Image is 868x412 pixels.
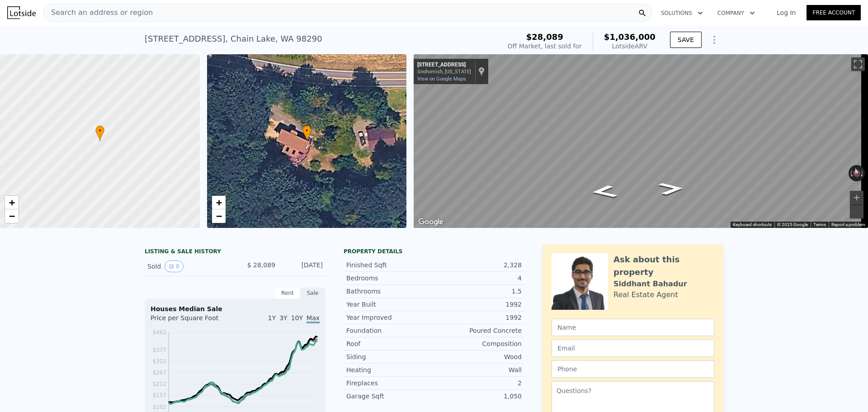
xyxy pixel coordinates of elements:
div: Heating [346,365,434,374]
button: Rotate clockwise [860,165,865,181]
div: Poured Concrete [434,326,522,335]
span: 3Y [279,314,287,322]
div: Rent [275,287,300,299]
div: Finished Sqft [346,260,434,270]
div: Street View [414,54,868,228]
span: Search an address or region [44,7,153,18]
div: Real Estate Agent [613,289,678,300]
button: Toggle fullscreen view [851,57,865,71]
div: Property details [344,248,524,255]
div: Year Built [346,300,434,309]
a: Zoom in [5,196,19,209]
a: Show location on map [478,66,485,76]
button: Solutions [654,5,710,21]
div: 2,328 [434,260,522,270]
div: [STREET_ADDRESS] [417,62,471,69]
div: Bathrooms [346,287,434,296]
tspan: $377 [152,347,166,353]
tspan: $267 [152,369,166,376]
button: Rotate counterclockwise [849,165,854,181]
span: − [216,210,222,222]
a: Log In [766,8,807,17]
div: [STREET_ADDRESS] , Chain Lake , WA 98290 [145,33,322,45]
button: Zoom in [850,191,863,204]
span: $1,036,000 [604,32,656,42]
div: Composition [434,339,522,348]
div: 1.5 [434,287,522,296]
tspan: $157 [152,392,166,398]
div: Ask about this property [613,253,714,279]
div: Wood [434,352,522,361]
path: Go West, 100th St SE [648,179,694,198]
a: Zoom in [212,196,226,209]
button: Company [710,5,762,21]
tspan: $462 [152,329,166,336]
a: Zoom out [5,209,19,223]
a: Open this area in Google Maps (opens a new window) [416,216,446,228]
span: $28,089 [526,32,563,42]
button: Zoom out [850,205,863,218]
img: Lotside [7,6,36,19]
img: Google [416,216,446,228]
div: Year Improved [346,313,434,322]
div: • [95,125,104,141]
div: 4 [434,274,522,283]
tspan: $322 [152,358,166,365]
span: 1Y [268,314,276,322]
a: Report a problem [831,222,865,227]
tspan: $102 [152,404,166,410]
div: LISTING & SALE HISTORY [145,248,325,257]
div: Lotside ARV [604,42,656,51]
tspan: $212 [152,381,166,387]
path: Go East, 100th St SE [580,182,628,201]
div: 1,050 [434,392,522,401]
span: − [9,210,15,222]
span: $ 28,089 [247,261,275,269]
span: Max [307,314,320,323]
div: Sale [300,287,325,299]
button: Reset the view [852,165,862,182]
div: [DATE] [283,260,323,272]
div: • [302,125,311,141]
div: Siddhant Bahadur [613,279,687,289]
div: Roof [346,339,434,348]
input: Phone [552,360,714,378]
span: + [9,197,15,208]
a: View on Google Maps [417,76,466,82]
div: Bedrooms [346,274,434,283]
span: • [95,127,104,135]
span: © 2025 Google [777,222,808,227]
span: • [302,127,311,135]
div: Garage Sqft [346,392,434,401]
div: Off Market, last sold for [508,42,582,51]
div: Price per Square Foot [151,313,235,328]
div: Snohomish, [US_STATE] [417,69,471,75]
div: Siding [346,352,434,361]
div: Houses Median Sale [151,304,320,313]
button: SAVE [670,32,702,48]
div: Wall [434,365,522,374]
input: Email [552,340,714,357]
div: 1992 [434,313,522,322]
button: Show Options [705,31,723,49]
div: Fireplaces [346,379,434,388]
div: Sold [147,260,228,272]
div: Foundation [346,326,434,335]
button: View historical data [165,260,184,272]
div: 1992 [434,300,522,309]
span: 10Y [291,314,303,322]
a: Terms (opens in new tab) [813,222,826,227]
button: Keyboard shortcuts [733,222,772,228]
input: Name [552,319,714,336]
span: + [216,197,222,208]
a: Free Account [807,5,861,20]
div: Map [414,54,868,228]
a: Zoom out [212,209,226,223]
div: 2 [434,379,522,388]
